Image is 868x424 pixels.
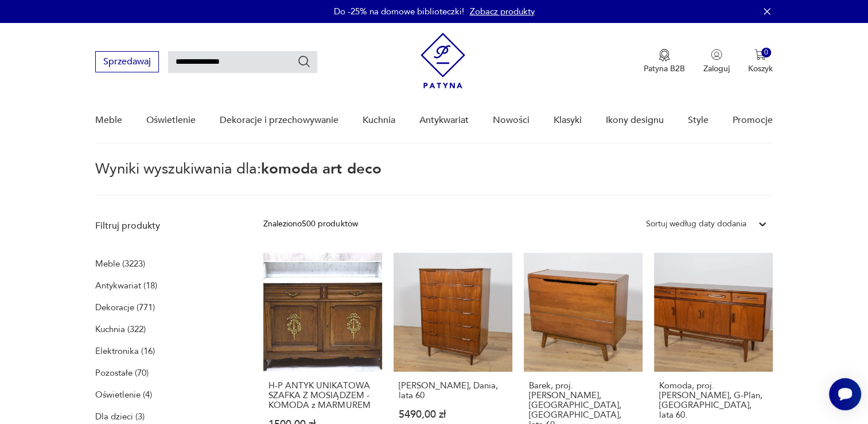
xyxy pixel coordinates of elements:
p: 5490,00 zł [399,410,507,419]
a: Meble (3223) [95,256,145,272]
a: Sprzedawaj [95,59,159,67]
button: Patyna B2B [644,49,685,74]
button: Szukaj [297,55,311,68]
h3: H-P ANTYK UNIKATOWA SZAFKA Z MOSIĄDZEM - KOMODA z MARMUREM [268,381,377,410]
h3: Komoda, proj. [PERSON_NAME], G-Plan, [GEOGRAPHIC_DATA], lata 60. [659,381,768,420]
a: Kuchnia [363,98,395,142]
a: Zobacz produkty [470,6,535,17]
a: Dekoracje i przechowywanie [220,98,338,142]
a: Promocje [733,98,773,142]
a: Ikona medaluPatyna B2B [644,49,685,74]
button: Zaloguj [703,49,730,74]
p: Do -25% na domowe biblioteczki! [334,6,464,17]
a: Nowości [493,98,530,142]
a: Meble [95,98,122,142]
p: Koszyk [748,63,773,74]
a: Pozostałe (70) [95,365,149,381]
img: Ikona koszyka [754,49,766,60]
div: Znaleziono 500 produktów [263,218,357,230]
a: Kuchnia (322) [95,321,146,337]
a: Klasyki [554,98,582,142]
p: Zaloguj [703,63,730,74]
div: Sortuj według daty dodania [646,218,746,230]
a: Elektronika (16) [95,343,155,359]
span: komoda art deco [261,159,381,179]
a: Oświetlenie [146,98,196,142]
img: Ikona medalu [659,49,670,61]
button: Sprzedawaj [95,51,159,72]
a: Dekoracje (771) [95,299,155,315]
div: 0 [761,48,771,57]
h3: [PERSON_NAME], Dania, lata 60 [399,381,507,400]
p: Filtruj produkty [95,219,236,232]
iframe: Smartsupp widget button [829,378,861,410]
button: 0Koszyk [748,49,773,74]
a: Oświetlenie (4) [95,387,152,403]
img: Patyna - sklep z meblami i dekoracjami vintage [421,33,465,88]
a: Ikony designu [606,98,664,142]
a: Style [688,98,709,142]
p: Patyna B2B [644,63,685,74]
img: Ikonka użytkownika [711,49,722,60]
p: Wyniki wyszukiwania dla: [95,162,772,195]
a: Antykwariat (18) [95,277,157,294]
a: Antykwariat [419,98,469,142]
